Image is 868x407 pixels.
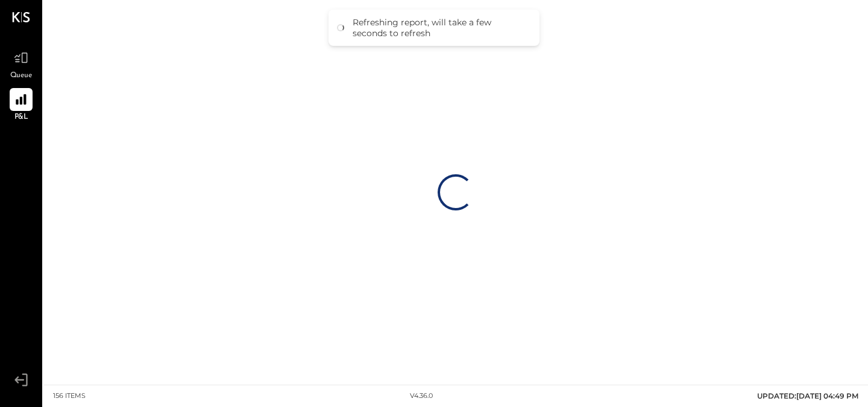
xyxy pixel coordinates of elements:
[353,17,527,39] div: Refreshing report, will take a few seconds to refresh
[53,391,86,401] div: 156 items
[757,391,858,400] span: UPDATED: [DATE] 04:49 PM
[1,46,42,81] a: Queue
[14,112,28,123] span: P&L
[410,391,433,401] div: v 4.36.0
[10,71,33,81] span: Queue
[1,88,42,123] a: P&L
